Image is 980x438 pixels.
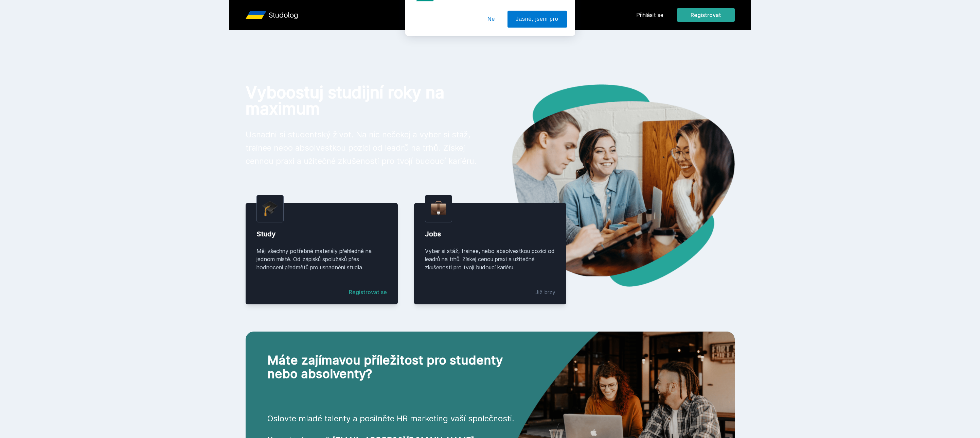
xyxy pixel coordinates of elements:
div: Study [256,229,387,239]
img: graduation-cap.png [262,201,278,217]
p: Usnadni si studentský život. Na nic nečekej a vyber si stáž, trainee nebo absolvestkou pozici od ... [246,128,479,168]
p: Oslovte mladé talenty a posilněte HR marketing vaší společnosti. [267,413,528,424]
h2: Máte zajímavou příležitost pro studenty nebo absolventy? [267,353,528,381]
img: briefcase.png [431,199,446,217]
div: [PERSON_NAME] dostávat tipy ohledně studia, nových testů, hodnocení učitelů a předmětů? [441,8,567,24]
div: Již brzy [535,288,555,296]
h1: Vyboostuj studijní roky na maximum [246,84,479,117]
a: Registrovat se [349,288,387,296]
button: Ne [479,35,503,52]
div: Vyber si stáž, trainee, nebo absolvestkou pozici od leadrů na trhů. Získej cenou praxi a užitečné... [425,247,555,271]
div: Jobs [425,229,555,239]
img: hero.png [490,84,735,287]
img: notification icon [413,8,441,35]
button: Jasně, jsem pro [507,35,567,52]
div: Měj všechny potřebné materiály přehledně na jednom místě. Od zápisků spolužáků přes hodnocení pře... [256,247,387,271]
